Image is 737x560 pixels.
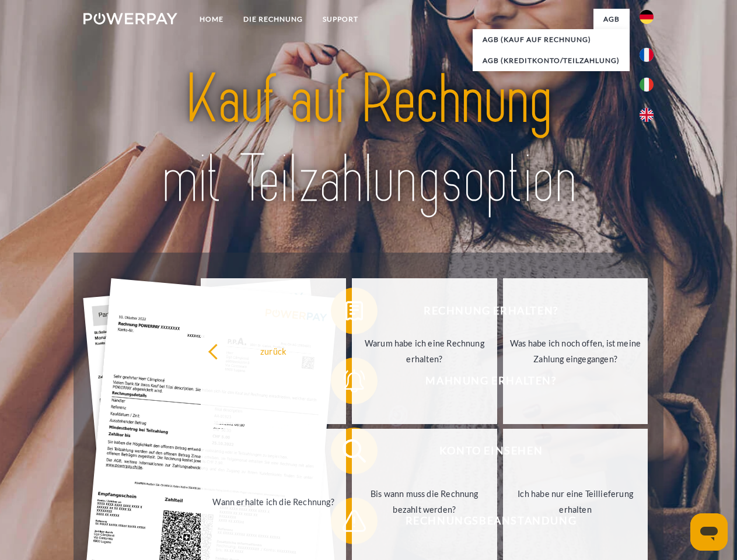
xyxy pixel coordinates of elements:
a: Was habe ich noch offen, ist meine Zahlung eingegangen? [503,278,648,424]
a: SUPPORT [313,9,368,30]
img: it [640,78,654,92]
a: AGB (Kauf auf Rechnung) [473,29,630,50]
a: agb [593,9,630,30]
a: DIE RECHNUNG [233,9,313,30]
div: Was habe ich noch offen, ist meine Zahlung eingegangen? [510,335,641,367]
img: logo-powerpay-white.svg [83,13,177,24]
div: Bis wann muss die Rechnung bezahlt werden? [359,486,490,517]
img: fr [640,48,654,62]
img: title-powerpay_de.svg [111,56,626,223]
div: Wann erhalte ich die Rechnung? [208,494,339,509]
div: Ich habe nur eine Teillieferung erhalten [510,486,641,517]
iframe: Schaltfläche zum Öffnen des Messaging-Fensters [690,513,728,551]
div: Warum habe ich eine Rechnung erhalten? [359,335,490,367]
a: AGB (Kreditkonto/Teilzahlung) [473,50,630,71]
img: de [640,10,654,24]
div: zurück [208,343,339,359]
img: en [640,108,654,122]
a: Home [190,9,233,30]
